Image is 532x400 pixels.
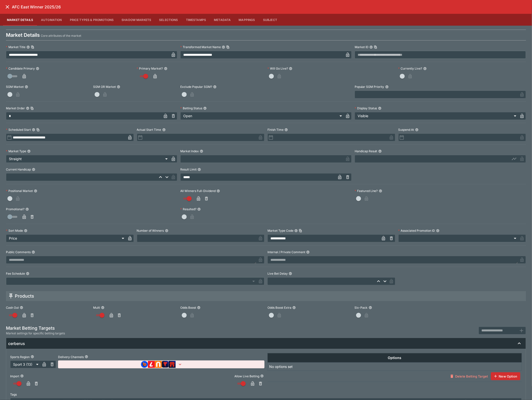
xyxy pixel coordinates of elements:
[268,362,522,371] td: No options set
[306,250,310,254] button: Internal / Private Comment
[267,271,288,276] p: Live Bet Delay
[66,14,118,26] button: Price Types & Promotions
[137,66,163,71] p: Primary Market?
[3,2,12,11] button: close
[30,107,34,110] button: Copy To Clipboard
[268,353,522,362] th: Options
[20,374,24,378] button: Import
[34,189,37,193] button: Positional Market
[369,45,373,49] button: Market IDCopy To Clipboard
[26,45,30,49] button: Market TitleCopy To Clipboard
[24,229,27,232] button: Sort Mode
[267,250,305,254] p: Internal / Private Comment
[447,372,491,380] button: Delete Betting Target
[226,45,230,49] button: Copy To Clipboard
[378,107,382,110] button: Display Status
[10,355,30,359] p: Sports Region
[118,14,155,26] button: Shadow Markets
[180,85,212,89] p: Exclude Popular SGM?
[6,234,126,242] div: Price
[180,112,344,120] div: Open
[197,208,201,211] button: Resulted?
[10,361,40,368] div: Sport 3 (13)
[101,306,104,309] button: Multi
[6,331,65,336] span: Market settings for specific betting targets
[378,150,382,153] button: Handicap Result
[8,341,25,346] h6: cerberus
[41,33,81,38] p: Core attributes of the market
[6,149,26,153] p: Market Type
[355,112,518,120] div: Visible
[36,128,40,132] button: Copy To Clipboard
[141,361,148,368] img: brand
[180,167,197,171] p: Result Limit
[180,149,199,153] p: Market Index
[155,14,182,26] button: Selections
[6,305,19,310] p: Cash Out
[26,107,29,110] button: Market OrderCopy To Clipboard
[32,168,35,171] button: Current Handicap
[234,374,259,378] p: Allow Live Betting
[197,306,201,309] button: Odds Boost
[289,272,292,275] button: Live Bet Delay
[6,271,25,276] p: Fee Schedule
[10,374,19,378] p: Import
[6,66,35,71] p: Candidate Primary
[285,128,288,132] button: Finish Time
[385,85,389,89] button: Popular SGM Priority
[169,361,176,368] img: brand
[355,189,378,193] p: Featured Line?
[294,229,298,232] button: Market Type CodeCopy To Clipboard
[267,128,284,132] p: Finish Time
[235,14,259,26] button: Mappings
[355,45,368,49] p: Market ID
[12,4,61,10] h6: AFC East Winner 2025/26
[164,67,167,70] button: Primary Market?
[217,189,220,193] button: All Winners Full-Dividend
[374,45,377,49] button: Copy To Clipboard
[267,229,293,233] p: Market Type Code
[155,361,162,368] img: brand
[162,128,166,132] button: Actual Start Time
[200,150,203,153] button: Market Index
[436,229,440,232] button: Associated Promotion ID
[37,14,66,26] button: Automation
[26,272,29,275] button: Fee Schedule
[3,14,37,26] button: Market Details
[180,106,202,110] p: Betting Status
[31,355,34,359] button: Sports Region
[379,189,382,193] button: Featured Line?
[491,372,520,380] button: New Option
[32,250,35,254] button: Public Comments
[423,67,427,70] button: Currently Live?
[165,229,168,232] button: Number of Winners
[137,128,161,132] p: Actual Start Time
[355,149,377,153] p: Handicap Result
[6,32,40,38] h4: Market Details
[289,67,292,70] button: Will Go Live?
[355,85,384,89] p: Popular SGM Priority
[25,208,29,211] button: Promotional?
[20,306,23,309] button: Cash Out
[25,85,28,89] button: SGM Market
[210,14,235,26] button: Metadata
[32,128,35,132] button: Scheduled StartCopy To Clipboard
[6,207,24,211] p: Promotional?
[182,14,210,26] button: Timestamps
[162,361,169,368] img: brand
[6,85,24,89] p: SGM Market
[117,85,120,89] button: SGM OR Market
[6,325,65,331] h5: Market Betting Targets
[6,155,169,163] div: Straight
[180,207,196,211] p: Resulted?
[31,45,34,49] button: Copy To Clipboard
[180,305,196,310] p: Odds Boost
[260,374,264,378] button: Allow Live Betting
[355,106,377,110] p: Display Status
[36,67,39,70] button: Candidate Primary
[10,392,17,397] p: Tags
[213,85,217,89] button: Exclude Popular SGM?
[180,189,216,193] p: All Winners Full-Dividend
[58,355,84,359] p: Delivery Channels
[148,361,155,368] img: brand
